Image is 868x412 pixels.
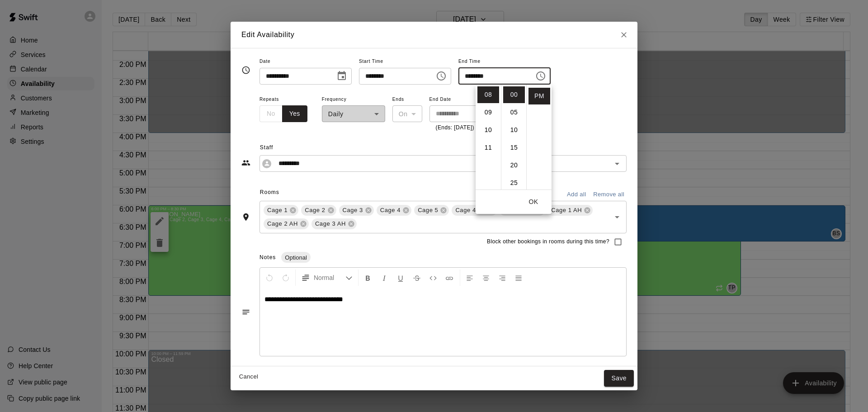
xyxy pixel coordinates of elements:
[414,205,449,216] div: Cage 5
[528,88,550,104] li: PM
[301,205,336,216] div: Cage 2
[278,270,293,286] button: Redo
[359,56,451,68] span: Start Time
[476,85,501,189] ul: Select hours
[234,370,263,384] button: Cancel
[519,194,548,210] button: OK
[477,86,499,103] li: 8 hours
[241,308,250,317] svg: Notes
[259,254,276,260] span: Notes
[322,94,385,106] span: Frequency
[393,270,408,286] button: Format Underline
[477,139,499,156] li: 11 hours
[264,218,309,229] div: Cage 2 AH
[377,205,411,216] div: Cage 4
[604,370,634,387] button: Save
[241,29,294,41] h6: Edit Availability
[503,175,525,191] li: 25 minutes
[436,123,514,133] p: (Ends: [DATE])
[503,157,525,174] li: 20 minutes
[260,141,627,155] span: Staff
[503,139,525,156] li: 15 minutes
[429,94,520,106] span: End Date
[495,270,510,286] button: Right Align
[259,56,352,68] span: Date
[442,270,457,286] button: Insert Link
[503,86,525,103] li: 0 minutes
[462,270,477,286] button: Left Align
[562,188,591,202] button: Add all
[547,206,585,215] span: Cage 1 AH
[260,189,279,195] span: Rooms
[591,188,627,202] button: Remove all
[262,270,277,286] button: Undo
[503,122,525,138] li: 10 minutes
[311,219,349,228] span: Cage 3 AH
[477,104,499,121] li: 9 hours
[339,206,367,215] span: Cage 3
[458,56,551,68] span: End Time
[297,270,356,286] button: Formatting Options
[360,270,376,286] button: Format Bold
[432,67,450,85] button: Choose time, selected time is 6:00 PM
[241,158,250,167] svg: Staff
[392,94,422,106] span: Ends
[532,67,550,85] button: Choose time, selected time is 8:00 PM
[264,206,291,215] span: Cage 1
[282,105,307,122] button: Yes
[264,219,302,228] span: Cage 2 AH
[503,104,525,121] li: 5 minutes
[478,270,494,286] button: Center Align
[611,211,623,223] button: Open
[477,122,499,138] li: 10 hours
[377,206,404,215] span: Cage 4
[616,27,632,43] button: Close
[487,237,609,246] span: Block other bookings in rooms during this time?
[333,67,351,85] button: Choose date, selected date is Aug 19, 2025
[452,205,497,216] div: Cage 4 AH
[281,254,310,261] span: Optional
[392,105,422,122] div: On
[241,66,250,75] svg: Timing
[311,218,357,229] div: Cage 3 AH
[377,270,392,286] button: Format Italics
[526,85,552,189] ul: Select meridiem
[501,85,526,189] ul: Select minutes
[314,273,345,282] span: Normal
[301,206,329,215] span: Cage 2
[611,157,623,170] button: Open
[264,205,298,216] div: Cage 1
[259,94,315,106] span: Repeats
[339,205,374,216] div: Cage 3
[425,270,441,286] button: Insert Code
[547,205,593,216] div: Cage 1 AH
[259,105,307,122] div: outlined button group
[409,270,425,286] button: Format Strikethrough
[241,213,250,222] svg: Rooms
[511,270,526,286] button: Justify Align
[452,206,490,215] span: Cage 4 AH
[414,206,442,215] span: Cage 5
